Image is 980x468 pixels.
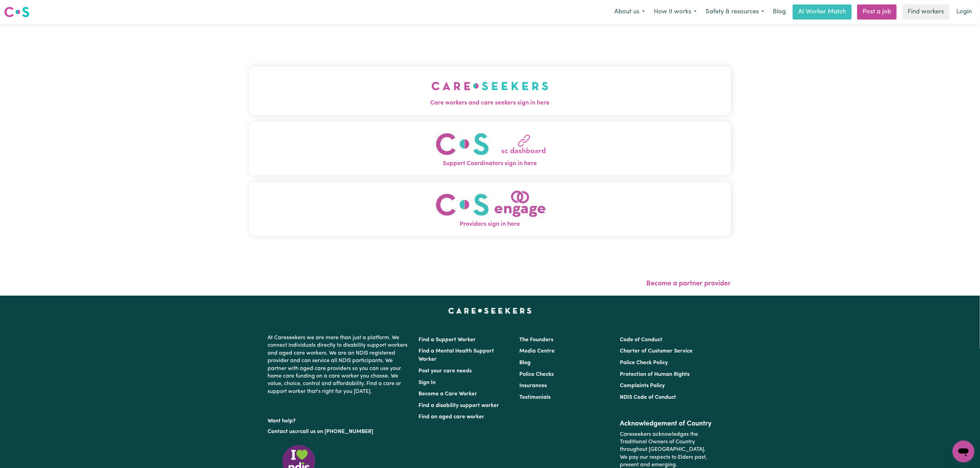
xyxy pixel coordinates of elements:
[769,4,790,20] a: Blog
[620,337,662,343] a: Code of Conduct
[647,280,731,287] a: Become a partner provider
[519,337,553,343] a: The Founders
[268,331,411,398] p: At Careseekers we are more than just a platform. We connect individuals directly to disability su...
[249,159,731,168] span: Support Coordinators sign in here
[649,5,701,19] button: How it works
[300,429,374,434] a: call us on [PHONE_NUMBER]
[519,383,547,389] a: Insurances
[902,4,949,20] a: Find workers
[4,6,29,18] img: Careseekers logo
[419,368,472,374] a: Post your care needs
[793,4,852,20] a: AI Worker Match
[268,429,295,434] a: Contact us
[419,380,436,385] a: Sign In
[620,395,676,400] a: NDIS Code of Conduct
[620,383,665,389] a: Complaints Policy
[4,4,29,20] a: Careseekers logo
[419,414,485,420] a: Find an aged care worker
[701,5,769,19] button: Safety & resources
[952,4,976,20] a: Login
[268,425,411,438] p: or
[249,182,731,236] button: Providers sign in here
[953,441,975,463] iframe: Button to launch messaging window, conversation in progress
[448,308,532,313] a: Careseekers home page
[268,415,411,425] p: Want help?
[620,360,668,366] a: Police Check Policy
[249,99,731,108] span: Care workers and care seekers sign in here
[857,4,897,20] a: Post a job
[249,66,731,114] button: Care workers and care seekers sign in here
[519,360,531,366] a: Blog
[519,372,554,377] a: Police Checks
[620,348,693,354] a: Charter of Customer Service
[249,220,731,229] span: Providers sign in here
[249,122,731,175] button: Support Coordinators sign in here
[519,348,555,354] a: Media Centre
[419,348,494,362] a: Find a Mental Health Support Worker
[419,391,477,397] a: Become a Care Worker
[419,337,476,343] a: Find a Support Worker
[620,372,689,377] a: Protection of Human Rights
[620,420,712,428] h2: Acknowledgement of Country
[519,395,551,400] a: Testimonials
[610,5,649,19] button: About us
[419,403,499,408] a: Find a disability support worker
